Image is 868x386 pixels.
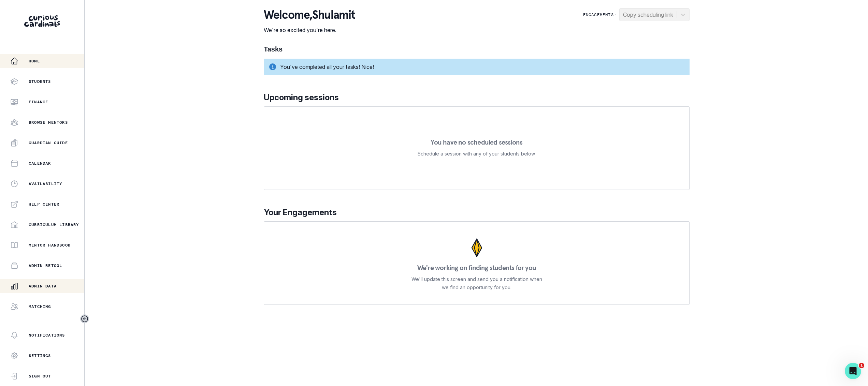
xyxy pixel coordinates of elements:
[29,79,51,84] p: Students
[845,363,861,379] iframe: Intercom live chat
[29,181,62,187] p: Availability
[411,275,542,292] p: We'll update this screen and send you a notification when we find an opportunity for you.
[264,45,690,53] h1: Tasks
[29,353,51,358] p: Settings
[29,58,40,64] p: Home
[264,8,355,22] p: Welcome , Shulamit
[264,26,355,34] p: We're so excited you're here.
[29,242,71,248] p: Mentor Handbook
[29,263,62,268] p: Admin Retool
[29,202,59,207] p: Help Center
[583,12,617,17] p: Engagements:
[29,373,51,379] p: Sign Out
[264,91,690,104] p: Upcoming sessions
[29,140,68,146] p: Guardian Guide
[264,206,690,219] p: Your Engagements
[29,99,48,105] p: Finance
[431,139,522,146] p: You have no scheduled sessions
[80,314,89,323] button: Toggle sidebar
[859,363,864,368] span: 1
[417,264,536,271] p: We're working on finding students for you
[29,120,68,125] p: Browse Mentors
[29,332,65,338] p: Notifications
[29,161,51,166] p: Calendar
[24,15,60,27] img: Curious Cardinals Logo
[264,59,690,75] div: You've completed all your tasks! Nice!
[29,222,79,227] p: Curriculum Library
[29,283,57,289] p: Admin Data
[418,150,536,158] p: Schedule a session with any of your students below.
[29,304,51,309] p: Matching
